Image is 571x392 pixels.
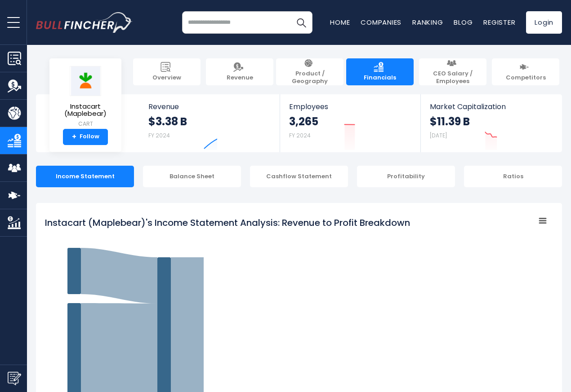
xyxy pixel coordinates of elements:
span: Overview [152,74,181,82]
a: Financials [346,58,414,85]
span: Market Capitalization [430,102,552,111]
span: Employees [289,102,411,111]
a: Instacart (Maplebear) CART [56,66,115,129]
div: Income Statement [36,166,134,187]
a: Go to homepage [36,12,133,33]
strong: $11.39 B [430,115,470,128]
span: Revenue [148,102,271,111]
small: FY 2024 [289,132,311,139]
div: Ratios [464,166,562,187]
span: Instacart (Maplebear) [57,103,114,118]
a: CEO Salary / Employees [419,58,486,85]
a: Product / Geography [276,58,343,85]
a: Blog [454,18,473,27]
strong: + [72,133,76,141]
tspan: Instacart (Maplebear)'s Income Statement Analysis: Revenue to Profit Breakdown [45,216,410,229]
a: Overview [133,58,201,85]
a: Register [483,18,515,27]
span: Competitors [506,74,546,82]
button: Search [290,11,312,34]
span: Financials [364,74,396,82]
strong: $3.38 B [148,115,187,128]
strong: 3,265 [289,115,318,128]
a: Revenue $3.38 B FY 2024 [139,94,280,152]
a: Competitors [492,58,559,85]
a: Ranking [412,18,443,27]
a: Employees 3,265 FY 2024 [280,94,420,152]
a: Companies [361,18,401,27]
a: Revenue [206,58,273,85]
small: CART [57,120,114,128]
img: bullfincher logo [36,12,133,33]
span: CEO Salary / Employees [424,70,482,85]
div: Cashflow Statement [250,166,348,187]
span: Product / Geography [281,70,339,85]
div: Balance Sheet [143,166,241,187]
a: Login [526,11,562,34]
a: Market Capitalization $11.39 B [DATE] [421,94,561,152]
a: +Follow [63,129,108,145]
span: Revenue [227,74,253,82]
small: FY 2024 [148,132,170,139]
div: Profitability [357,166,455,187]
small: [DATE] [430,132,447,139]
a: Home [330,18,350,27]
